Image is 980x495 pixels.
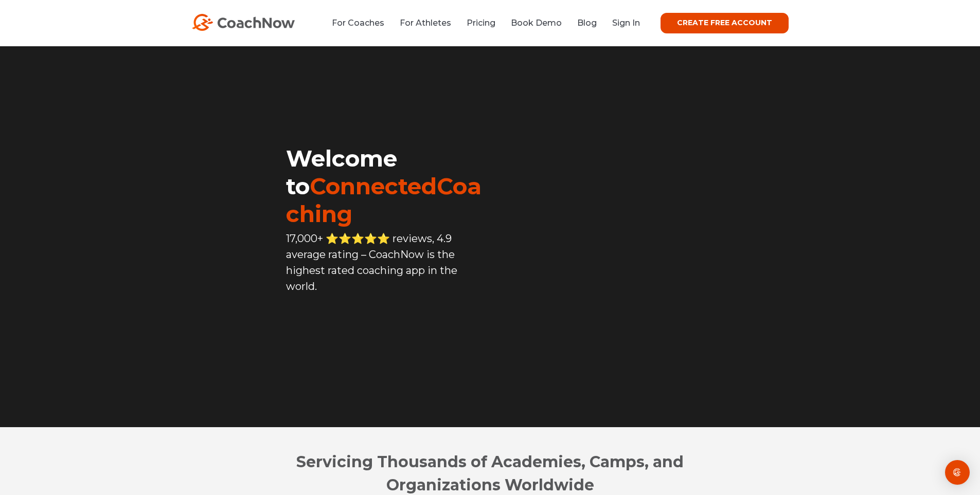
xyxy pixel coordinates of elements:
[286,172,482,228] span: ConnectedCoaching
[332,18,384,28] a: For Coaches
[467,18,495,28] a: Pricing
[286,232,457,292] span: 17,000+ ⭐️⭐️⭐️⭐️⭐️ reviews, 4.9 average rating – CoachNow is the highest rated coaching app in th...
[286,144,490,228] h1: Welcome to
[577,18,597,28] a: Blog
[661,13,789,33] a: CREATE FREE ACCOUNT
[296,452,684,494] strong: Servicing Thousands of Academies, Camps, and Organizations Worldwide
[612,18,640,28] a: Sign In
[286,317,490,347] iframe: Embedded CTA
[945,460,970,485] div: Open Intercom Messenger
[400,18,451,28] a: For Athletes
[192,14,295,31] img: CoachNow Logo
[511,18,562,28] a: Book Demo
